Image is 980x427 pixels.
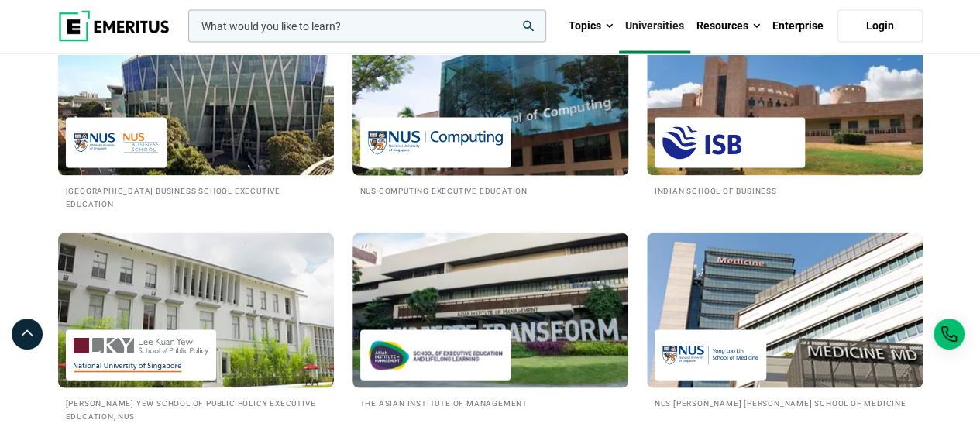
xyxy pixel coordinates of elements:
h2: The Asian Institute of Management [360,396,621,409]
h2: NUS [PERSON_NAME] [PERSON_NAME] School of Medicine [655,396,915,409]
a: Universities We Work With Indian School of Business Indian School of Business [647,21,923,197]
img: National University of Singapore Business School Executive Education [74,126,159,160]
img: Universities We Work With [58,233,334,388]
input: woocommerce-product-search-field-0 [188,10,546,43]
a: Universities We Work With National University of Singapore Business School Executive Education [G... [58,21,334,210]
img: Universities We Work With [58,21,334,176]
img: Indian School of Business [662,126,797,160]
a: Universities We Work With NUS Yong Loo Lin School of Medicine NUS [PERSON_NAME] [PERSON_NAME] Sch... [647,233,923,409]
a: Universities We Work With NUS Computing Executive Education NUS Computing Executive Education [352,21,628,197]
h2: [PERSON_NAME] Yew School of Public Policy Executive Education, NUS [66,396,326,422]
h2: Indian School of Business [655,184,915,197]
img: Universities We Work With [339,13,642,184]
img: Universities We Work With [647,233,923,388]
img: NUS Yong Loo Lin School of Medicine [662,338,758,373]
img: Universities We Work With [352,233,628,388]
h2: [GEOGRAPHIC_DATA] Business School Executive Education [66,184,326,210]
a: Universities We Work With Lee Kuan Yew School of Public Policy Executive Education, NUS [PERSON_N... [58,233,334,422]
img: Universities We Work With [647,21,923,176]
img: Lee Kuan Yew School of Public Policy Executive Education, NUS [74,338,208,373]
a: Login [837,10,923,43]
img: Asian Institute of Management [368,338,503,373]
h2: NUS Computing Executive Education [360,184,621,197]
img: NUS Computing Executive Education [368,126,503,160]
a: Universities We Work With Asian Institute of Management The Asian Institute of Management [352,233,628,409]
